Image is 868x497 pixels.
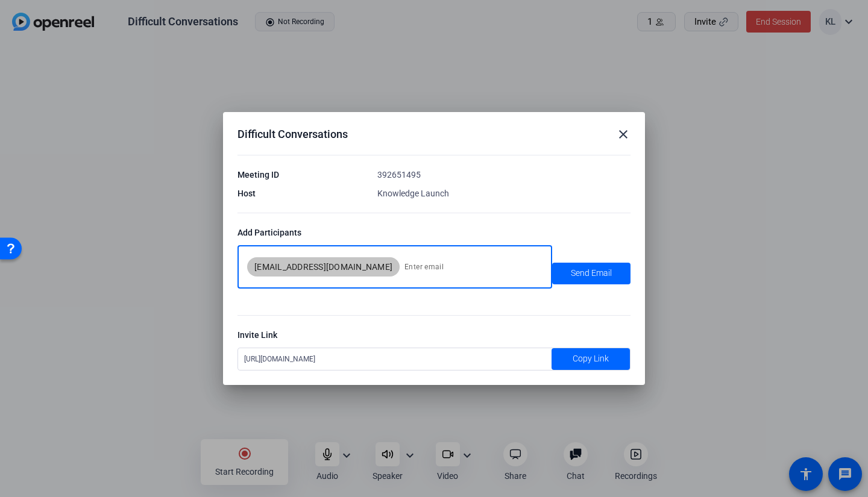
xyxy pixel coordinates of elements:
input: Enter email [404,255,538,279]
div: Meeting ID [237,169,364,181]
div: [URL][DOMAIN_NAME] [238,348,552,370]
mat-icon: close [616,127,631,142]
div: Host [237,187,364,199]
div: Add Participants [237,227,631,239]
div: Knowledge Launch [377,187,631,199]
span: Send Email [571,267,612,280]
div: 392651495 [377,169,631,181]
div: Invite Link [237,329,631,341]
button: Copy Link [552,348,630,370]
span: Copy Link [573,352,609,365]
div: Difficult Conversations [237,127,348,142]
span: [EMAIL_ADDRESS][DOMAIN_NAME] [254,261,392,273]
button: Send Email [552,263,631,284]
